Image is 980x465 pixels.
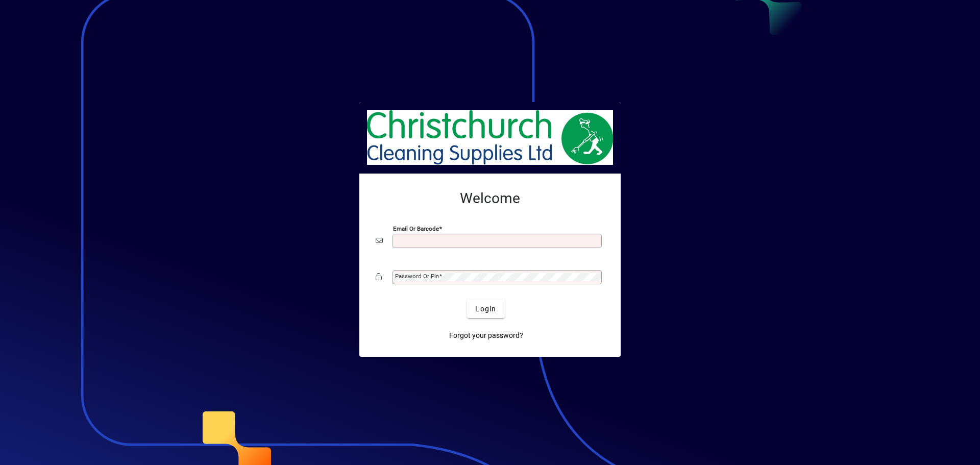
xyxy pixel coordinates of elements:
[395,273,439,280] mat-label: Password or Pin
[449,330,523,341] span: Forgot your password?
[445,326,527,345] a: Forgot your password?
[393,225,439,232] mat-label: Email or Barcode
[467,300,504,318] button: Login
[376,190,604,207] h2: Welcome
[475,304,496,314] span: Login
